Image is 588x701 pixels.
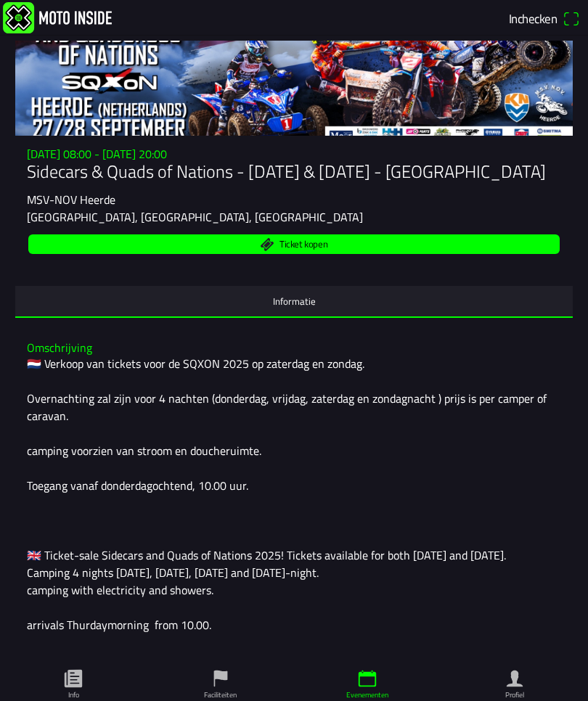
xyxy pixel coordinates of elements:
ion-icon: flag [210,668,232,689]
ion-icon: paper [62,668,84,689]
h3: Omschrijving [27,341,561,355]
ion-label: Profiel [505,689,524,700]
div: 🇳🇱 Verkoop van tickets voor de SQXON 2025 op zaterdag en zondag. Overnachting zal zijn voor 4 nac... [27,355,561,634]
ion-text: [GEOGRAPHIC_DATA], [GEOGRAPHIC_DATA], [GEOGRAPHIC_DATA] [27,208,363,226]
ion-label: Informatie [273,293,316,309]
ion-icon: calendar [356,668,378,689]
ion-label: Faciliteiten [204,689,237,700]
ion-icon: person [504,668,526,689]
a: Incheckenqr scanner [504,6,585,30]
ion-label: Info [68,689,79,700]
h3: [DATE] 08:00 - [DATE] 20:00 [27,147,561,161]
ion-text: MSV-NOV Heerde [27,191,115,208]
ion-label: Evenementen [346,689,388,700]
h1: Sidecars & Quads of Nations - [DATE] & [DATE] - [GEOGRAPHIC_DATA] [27,161,561,182]
span: Ticket kopen [279,239,327,249]
span: Inchecken [509,9,557,28]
